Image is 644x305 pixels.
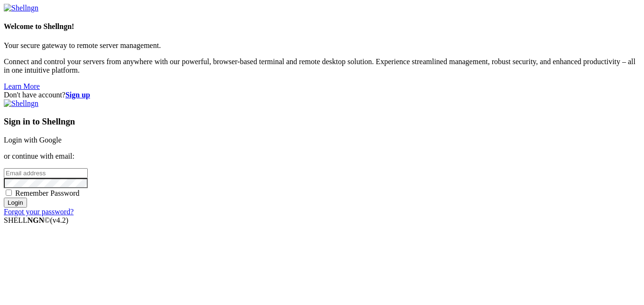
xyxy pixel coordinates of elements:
span: 4.2.0 [50,216,69,224]
input: Remember Password [6,190,12,196]
p: or continue with email: [4,152,640,161]
span: Remember Password [15,189,80,197]
p: Your secure gateway to remote server management. [4,41,640,50]
a: Forgot your password? [4,208,74,216]
b: NGN [28,216,45,224]
input: Login [4,198,27,208]
div: Don't have account? [4,91,640,99]
span: SHELL © [4,216,68,224]
input: Email address [4,168,88,178]
h4: Welcome to Shellngn! [4,22,640,31]
p: Connect and control your servers from anywhere with our powerful, browser-based terminal and remo... [4,57,640,75]
a: Login with Google [4,136,62,144]
h3: Sign in to Shellngn [4,116,640,127]
img: Shellngn [4,99,38,108]
a: Learn More [4,82,40,90]
img: Shellngn [4,4,38,12]
a: Sign up [65,91,90,99]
